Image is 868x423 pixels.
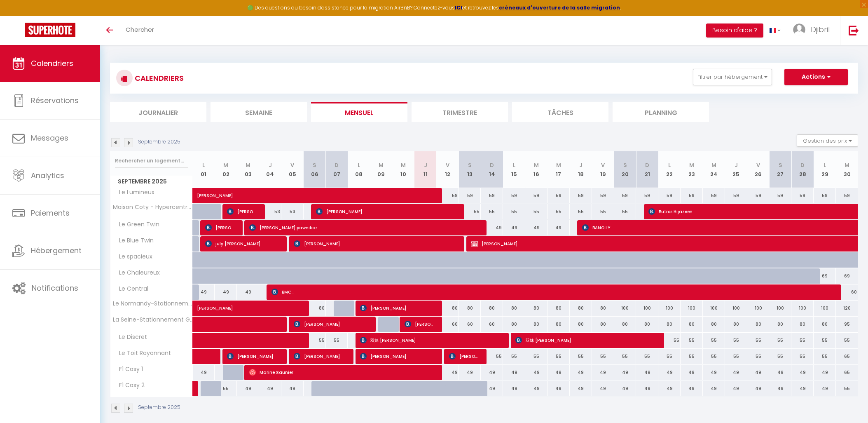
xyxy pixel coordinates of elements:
[658,188,681,203] div: 59
[138,404,180,411] p: Septembre 2025
[570,204,592,219] div: 55
[725,301,747,316] div: 100
[112,236,156,245] span: Le Blue Twin
[689,161,694,169] abbr: M
[836,381,858,396] div: 55
[769,301,791,316] div: 100
[459,151,481,188] th: 13
[747,317,770,332] div: 80
[370,151,392,188] th: 09
[592,301,614,316] div: 80
[814,349,836,364] div: 55
[747,151,770,188] th: 26
[392,151,414,188] th: 10
[237,381,259,396] div: 49
[658,333,681,348] div: 55
[304,301,326,316] div: 80
[592,317,614,332] div: 80
[481,220,503,235] div: 49
[725,151,747,188] th: 25
[570,188,592,203] div: 59
[525,349,547,364] div: 55
[658,365,681,380] div: 49
[223,161,228,169] abbr: M
[814,317,836,332] div: 80
[747,333,770,348] div: 55
[294,348,346,364] span: [PERSON_NAME]
[481,151,503,188] th: 14
[197,296,292,312] span: [PERSON_NAME]
[601,161,605,169] abbr: V
[193,151,215,188] th: 01
[197,183,405,199] span: [PERSON_NAME]
[556,161,561,169] abbr: M
[503,317,525,332] div: 80
[747,349,770,364] div: 55
[747,301,770,316] div: 100
[525,204,547,219] div: 55
[412,102,508,122] li: Trimestre
[681,381,703,396] div: 49
[681,365,703,380] div: 49
[249,364,435,380] span: Marine Saunier
[779,161,782,169] abbr: S
[237,284,259,300] div: 49
[112,252,154,261] span: Le spacieux
[281,204,304,219] div: 53
[570,317,592,332] div: 80
[814,381,836,396] div: 49
[481,188,503,203] div: 59
[658,151,681,188] th: 22
[706,23,763,38] button: Besoin d'aide ?
[401,161,406,169] abbr: M
[499,4,620,11] a: créneaux d'ouverture de la salle migration
[725,188,747,203] div: 59
[360,332,501,348] span: 双妹 [PERSON_NAME]
[31,170,64,181] span: Analytics
[725,333,747,348] div: 55
[836,349,858,364] div: 65
[681,317,703,332] div: 80
[791,317,814,332] div: 80
[703,317,725,332] div: 80
[784,69,848,85] button: Actions
[791,301,814,316] div: 100
[703,381,725,396] div: 49
[636,381,658,396] div: 49
[294,316,368,332] span: [PERSON_NAME]
[112,317,194,323] span: La Seine-Stationnement Gratuit-Wifi Fibre-2 TV
[570,381,592,396] div: 49
[281,151,304,188] th: 05
[31,58,73,68] span: Calendriers
[525,188,547,203] div: 59
[836,188,858,203] div: 59
[459,365,481,380] div: 49
[814,365,836,380] div: 49
[215,151,237,188] th: 02
[437,301,459,316] div: 80
[791,333,814,348] div: 55
[791,381,814,396] div: 49
[592,204,614,219] div: 55
[636,151,658,188] th: 21
[836,301,858,316] div: 120
[725,365,747,380] div: 49
[570,301,592,316] div: 80
[205,236,279,251] span: july [PERSON_NAME]
[227,348,279,364] span: [PERSON_NAME]
[259,381,281,396] div: 49
[525,151,547,188] th: 16
[681,301,703,316] div: 100
[769,151,791,188] th: 27
[112,268,162,277] span: Le Chaleureux
[360,348,434,364] span: [PERSON_NAME]
[636,317,658,332] div: 80
[503,365,525,380] div: 49
[592,349,614,364] div: 55
[592,188,614,203] div: 59
[512,102,608,122] li: Tâches
[481,317,503,332] div: 60
[455,4,462,11] a: ICI
[547,204,570,219] div: 55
